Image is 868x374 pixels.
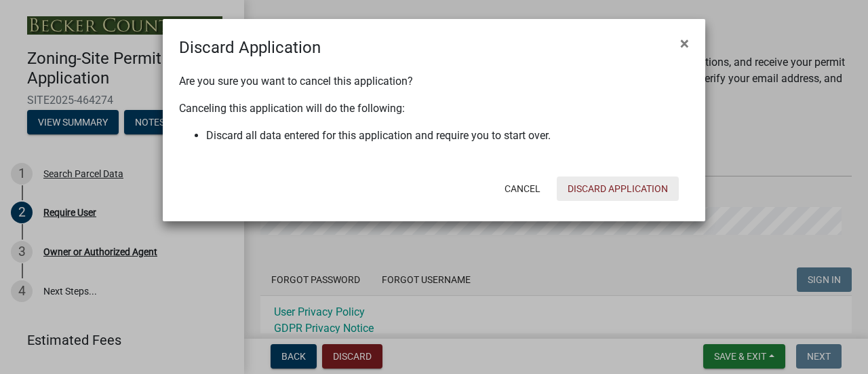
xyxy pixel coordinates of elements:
[179,35,321,60] h4: Discard Application
[557,176,679,201] button: Discard Application
[680,34,689,53] span: ×
[669,24,700,62] button: Close
[179,100,689,117] p: Canceling this application will do the following:
[179,73,689,90] p: Are you sure you want to cancel this application?
[494,176,551,201] button: Cancel
[206,128,689,144] li: Discard all data entered for this application and require you to start over.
